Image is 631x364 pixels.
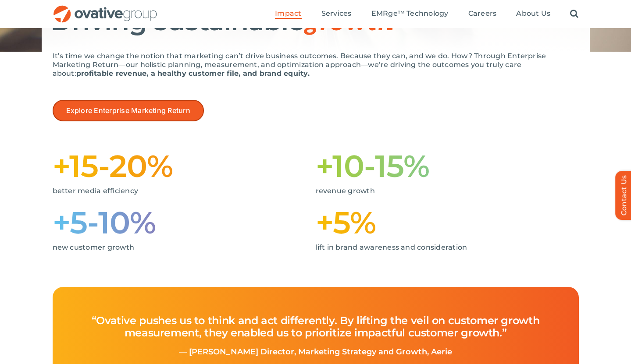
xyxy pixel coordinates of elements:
[371,9,449,19] a: EMRge™ Technology
[53,4,158,13] a: OG_Full_horizontal_RGB
[275,9,301,18] span: Impact
[468,9,497,18] span: Careers
[53,209,316,237] h1: +5-10%
[316,243,566,252] p: lift in brand awareness and consideration
[53,52,579,78] p: It’s time we change the notion that marketing can’t drive business outcomes. Because they can, an...
[50,7,581,36] h1: Driving sustainable
[275,9,301,19] a: Impact
[66,106,190,115] span: Explore Enterprise Marketing Return
[468,9,497,19] a: Careers
[53,100,204,121] a: Explore Enterprise Marketing Return
[516,9,550,19] a: About Us
[73,306,558,348] h4: “Ovative pushes us to think and act differently. By lifting the veil on customer growth measureme...
[321,9,352,18] span: Services
[316,152,579,180] h1: +10-15%
[53,243,303,252] p: new customer growth
[316,187,566,195] p: revenue growth
[516,9,550,18] span: About Us
[73,348,558,357] p: — [PERSON_NAME] Director, Marketing Strategy and Growth, Aerie
[570,9,578,19] a: Search
[76,69,310,78] strong: profitable revenue, a healthy customer file, and brand equity.
[316,209,579,237] h1: +5%
[53,187,303,195] p: better media efficiency
[53,152,316,180] h1: +15-20%
[321,9,352,19] a: Services
[371,9,449,18] span: EMRge™ Technology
